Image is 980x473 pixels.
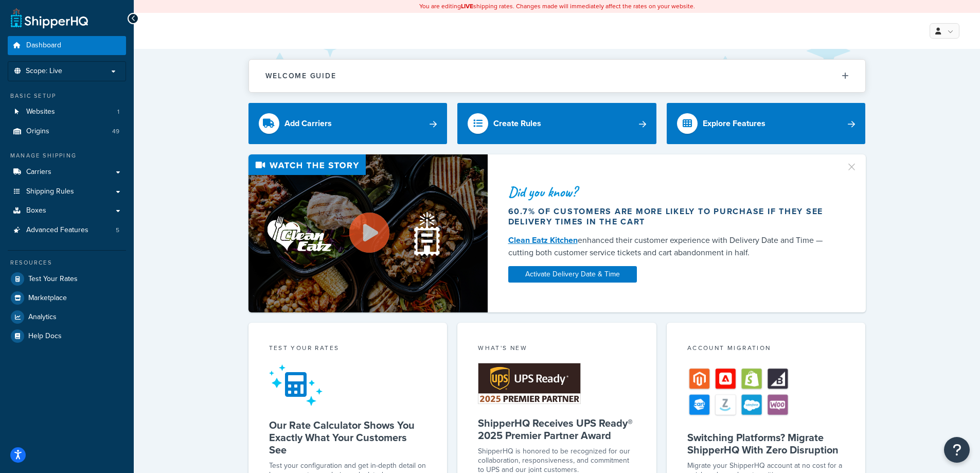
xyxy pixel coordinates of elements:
[508,206,833,227] div: 60.7% of customers are more likely to purchase if they see delivery times in the cart
[248,154,488,312] img: Video thumbnail
[8,327,126,345] a: Help Docs
[26,67,62,76] span: Scope: Live
[478,417,636,442] h5: ShipperHQ Receives UPS Ready® 2025 Premier Partner Award
[28,294,67,303] span: Marketplace
[26,41,61,50] span: Dashboard
[508,234,833,259] div: enhanced their customer experience with Delivery Date and Time — cutting both customer service ti...
[8,221,126,240] li: Advanced Features
[944,437,970,463] button: Open Resource Center
[269,419,427,456] h5: Our Rate Calculator Shows You Exactly What Your Customers See
[8,289,126,307] a: Marketplace
[667,103,866,144] a: Explore Features
[249,60,865,92] button: Welcome Guide
[8,308,126,326] a: Analytics
[8,92,126,100] div: Basic Setup
[28,275,78,284] span: Test Your Rates
[8,258,126,267] div: Resources
[8,163,126,182] a: Carriers
[508,234,578,246] a: Clean Eatz Kitchen
[703,116,765,131] div: Explore Features
[112,127,119,136] span: 49
[8,182,126,201] a: Shipping Rules
[26,108,55,116] span: Websites
[117,108,119,116] span: 1
[26,206,46,215] span: Boxes
[284,116,332,131] div: Add Carriers
[687,343,845,355] div: Account Migration
[8,122,126,141] a: Origins49
[508,266,637,283] a: Activate Delivery Date & Time
[26,187,74,196] span: Shipping Rules
[8,122,126,141] li: Origins
[26,168,51,177] span: Carriers
[478,343,636,355] div: What's New
[26,127,49,136] span: Origins
[28,313,57,322] span: Analytics
[508,185,833,199] div: Did you know?
[461,2,473,11] b: LIVE
[248,103,448,144] a: Add Carriers
[26,226,88,235] span: Advanced Features
[8,270,126,288] a: Test Your Rates
[687,431,845,456] h5: Switching Platforms? Migrate ShipperHQ With Zero Disruption
[8,221,126,240] a: Advanced Features5
[8,151,126,160] div: Manage Shipping
[116,226,119,235] span: 5
[457,103,656,144] a: Create Rules
[265,72,336,80] h2: Welcome Guide
[8,102,126,121] a: Websites1
[28,332,62,341] span: Help Docs
[8,102,126,121] li: Websites
[493,116,541,131] div: Create Rules
[8,201,126,220] a: Boxes
[269,343,427,355] div: Test your rates
[8,36,126,55] a: Dashboard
